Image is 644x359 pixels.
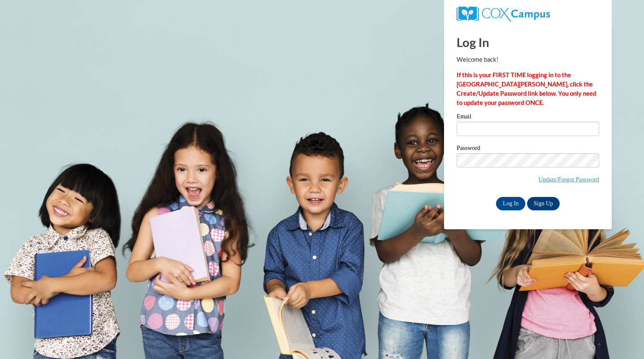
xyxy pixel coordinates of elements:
[457,113,599,122] label: Email
[496,197,525,210] input: Log In
[457,34,599,51] h1: Log In
[457,145,599,153] label: Password
[457,55,599,64] p: Welcome back!
[457,71,596,106] strong: If this is your FIRST TIME logging in to the [GEOGRAPHIC_DATA][PERSON_NAME], click the Create/Upd...
[527,197,560,210] a: Sign Up
[538,176,599,183] a: Update/Forgot Password
[457,10,550,17] a: COX Campus
[457,6,550,21] img: COX Campus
